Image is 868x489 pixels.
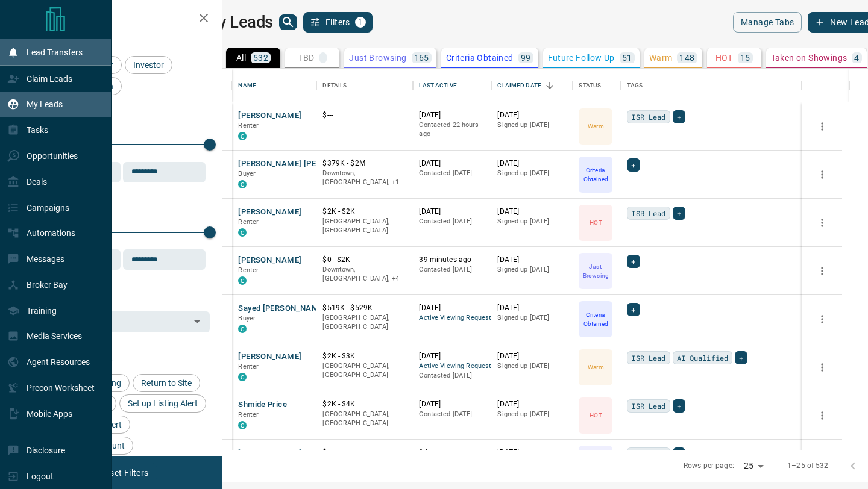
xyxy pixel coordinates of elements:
[677,448,681,460] span: +
[739,352,743,364] span: +
[189,313,206,330] button: Open
[740,54,750,62] p: 15
[238,122,259,129] span: Renter
[238,158,366,170] button: [PERSON_NAME] [PERSON_NAME]
[813,358,831,376] button: more
[322,217,407,235] p: [GEOGRAPHIC_DATA], [GEOGRAPHIC_DATA]
[322,410,407,428] p: [GEOGRAPHIC_DATA], [GEOGRAPHIC_DATA]
[356,18,365,26] span: 1
[419,255,485,265] p: 39 minutes ago
[715,54,733,62] p: HOT
[813,310,831,328] button: more
[497,313,567,323] p: Signed up [DATE]
[677,207,681,219] span: +
[253,54,268,62] p: 532
[414,54,429,62] p: 165
[521,54,531,62] p: 99
[673,399,685,413] div: +
[627,69,643,102] div: Tags
[322,361,407,380] p: [GEOGRAPHIC_DATA], [GEOGRAPHIC_DATA]
[322,447,407,458] p: $---
[322,69,347,102] div: Details
[238,276,247,285] div: condos.ca
[497,447,567,458] p: [DATE]
[621,69,802,102] div: Tags
[573,69,621,102] div: Status
[419,313,485,323] span: Active Viewing Request
[497,110,567,120] p: [DATE]
[497,303,567,313] p: [DATE]
[631,207,665,219] span: ISR Lead
[497,217,567,226] p: Signed up [DATE]
[298,54,315,62] p: TBD
[679,54,694,62] p: 148
[673,447,685,461] div: +
[124,399,202,408] span: Set up Listing Alert
[631,400,665,412] span: ISR Lead
[735,351,747,364] div: +
[580,166,611,184] p: Criteria Obtained
[497,69,541,102] div: Claimed Date
[579,69,601,102] div: Status
[622,54,632,62] p: 51
[677,352,729,364] span: AI Qualified
[419,410,485,419] p: Contacted [DATE]
[238,351,301,363] button: [PERSON_NAME]
[548,54,615,62] p: Future Follow Up
[787,461,828,471] p: 1–25 of 532
[125,56,172,74] div: Investor
[238,132,247,140] div: condos.ca
[497,169,567,178] p: Signed up [DATE]
[238,266,259,274] span: Renter
[419,158,485,169] p: [DATE]
[238,228,247,237] div: condos.ca
[497,120,567,130] p: Signed up [DATE]
[238,325,247,333] div: condos.ca
[590,411,602,420] p: HOT
[813,117,831,135] button: more
[673,207,685,220] div: +
[419,447,485,458] p: 9 hours ago
[322,265,407,284] p: North York, West End, Midtown | Central, Toronto
[631,111,665,123] span: ISR Lead
[238,411,259,419] span: Renter
[238,69,256,102] div: Name
[316,69,413,102] div: Details
[631,352,665,364] span: ISR Lead
[322,255,407,265] p: $0 - $2K
[684,461,734,471] p: Rows per page:
[119,394,206,413] div: Set up Listing Alert
[580,310,611,328] p: Criteria Obtained
[588,122,603,131] p: Warm
[673,110,685,123] div: +
[303,12,373,33] button: Filters1
[627,303,640,316] div: +
[813,406,831,425] button: more
[322,207,407,217] p: $2K - $2K
[627,255,640,268] div: +
[419,110,485,120] p: [DATE]
[238,314,256,322] span: Buyer
[631,448,665,460] span: ISR Lead
[413,69,491,102] div: Last Active
[419,399,485,410] p: [DATE]
[232,69,316,102] div: Name
[739,457,768,475] div: 25
[677,111,681,123] span: +
[419,217,485,226] p: Contacted [DATE]
[238,110,301,122] button: [PERSON_NAME]
[137,378,196,388] span: Return to Site
[349,54,406,62] p: Just Browsing
[631,304,635,316] span: +
[627,158,640,172] div: +
[733,12,802,33] button: Manage Tabs
[322,169,407,187] p: Toronto
[497,265,567,275] p: Signed up [DATE]
[590,218,602,227] p: HOT
[631,159,635,171] span: +
[238,218,259,226] span: Renter
[204,13,273,32] h1: My Leads
[133,374,200,392] div: Return to Site
[631,255,635,267] span: +
[322,313,407,332] p: [GEOGRAPHIC_DATA], [GEOGRAPHIC_DATA]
